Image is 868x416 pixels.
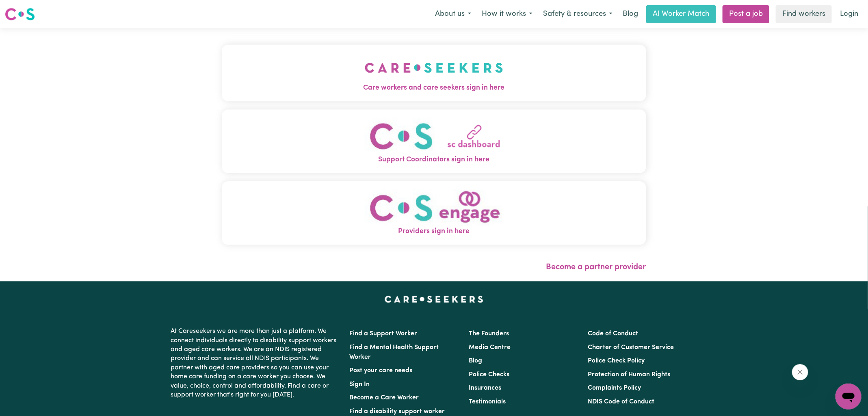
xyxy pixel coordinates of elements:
span: Need any help? [5,6,49,12]
button: Care workers and care seekers sign in here [222,45,646,101]
p: At Careseekers we are more than just a platform. We connect individuals directly to disability su... [171,324,340,403]
span: Support Coordinators sign in here [222,154,646,165]
a: Code of Conduct [588,330,638,337]
a: Complaints Policy [588,385,641,391]
iframe: Close message [792,364,808,380]
button: Providers sign in here [222,181,646,245]
a: Post your care needs [350,367,413,374]
a: Blog [618,5,643,23]
button: Support Coordinators sign in here [222,109,646,173]
span: Providers sign in here [222,226,646,237]
a: The Founders [469,330,509,337]
a: Become a Care Worker [350,395,419,401]
a: Charter of Customer Service [588,344,674,351]
a: Find workers [776,5,832,23]
img: Careseekers logo [5,7,35,21]
a: Post a job [723,5,769,23]
a: Protection of Human Rights [588,371,670,378]
a: NDIS Code of Conduct [588,399,654,405]
a: Become a partner provider [546,263,646,271]
a: Find a Mental Health Support Worker [350,344,439,360]
a: Find a disability support worker [350,408,445,415]
a: AI Worker Match [646,5,716,23]
span: Care workers and care seekers sign in here [222,83,646,93]
a: Blog [469,358,482,364]
a: Police Check Policy [588,358,645,364]
a: Insurances [469,385,501,391]
a: Police Checks [469,371,509,378]
a: Careseekers home page [385,296,483,302]
button: About us [430,6,476,23]
a: Find a Support Worker [350,330,418,337]
button: Safety & resources [538,6,618,23]
a: Careseekers logo [5,5,35,24]
a: Testimonials [469,399,506,405]
button: How it works [476,6,538,23]
iframe: Button to launch messaging window [836,384,862,410]
a: Sign In [350,381,370,388]
a: Media Centre [469,344,511,351]
a: Login [835,5,863,23]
